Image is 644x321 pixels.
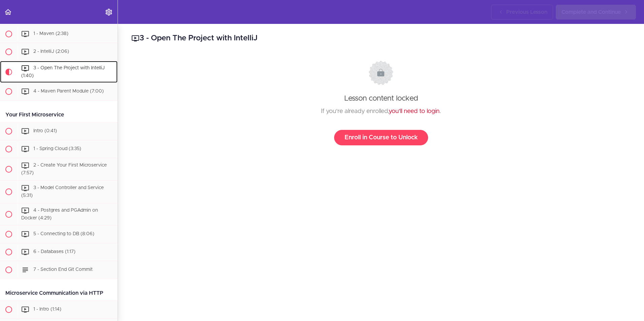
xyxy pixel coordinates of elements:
[33,31,68,36] span: 1 - Maven (2:38)
[33,129,57,134] span: Intro (0:41)
[21,66,105,78] span: 3 - Open The Project with IntelliJ (1:40)
[491,5,553,20] a: Previous Lesson
[556,5,636,20] a: Complete and Continue
[33,89,104,94] span: 4 - Maven Parent Module (7:00)
[389,108,440,114] a: you'll need to login
[21,185,104,198] span: 3 - Model Controller and Service (5:31)
[33,250,75,254] span: 6 - Databases (1:17)
[138,61,624,145] div: Lesson content locked
[131,33,631,44] h2: 3 - Open The Project with IntelliJ
[4,8,12,16] svg: Back to course curriculum
[33,49,69,54] span: 2 - IntelliJ (2:06)
[33,307,61,312] span: 1 - Intro (1:14)
[21,163,107,176] span: 2 - Create Your First Microservice (7:57)
[138,106,624,116] div: If you're already enrolled, .
[33,147,81,151] span: 1 - Spring Cloud (3:35)
[561,8,621,16] span: Complete and Continue
[21,208,98,220] span: 4 - Postgres and PGAdmin on Docker (4:29)
[506,8,547,16] span: Previous Lesson
[33,232,94,237] span: 5 - Connecting to DB (8:06)
[105,8,113,16] svg: Settings Menu
[334,130,428,145] a: Enroll in Course to Unlock
[33,267,93,272] span: 7 - Section End Git Commit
